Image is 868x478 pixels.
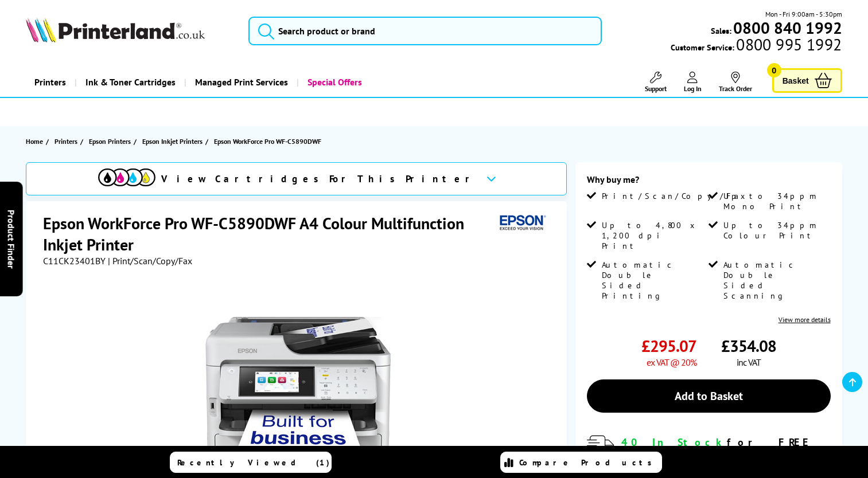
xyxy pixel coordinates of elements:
span: Up to 34ppm Colour Print [723,220,828,241]
a: Add to Basket [587,379,830,413]
span: Automatic Double Sided Scanning [723,260,828,301]
a: Managed Print Services [184,68,297,97]
span: Up to 34ppm Mono Print [723,191,828,211]
span: | Print/Scan/Copy/Fax [108,255,192,267]
a: Home [26,135,46,147]
a: Printerland Logo [26,17,234,45]
div: for FREE Next Day Delivery [621,436,830,462]
span: Print/Scan/Copy/Fax [602,191,749,201]
span: Epson Inkjet Printers [142,135,203,147]
a: 0800 840 1992 [731,22,842,33]
span: Compare Products [519,457,658,468]
a: Ink & Toner Cartridges [75,68,184,97]
span: Recently Viewed (1) [177,457,330,468]
b: 0800 840 1992 [733,17,842,38]
span: Basket [783,73,809,88]
a: Track Order [719,72,752,93]
span: Customer Service: [671,39,842,53]
span: Printers [55,135,77,147]
span: Sales: [711,25,731,36]
a: Printers [55,135,80,147]
a: Special Offers [297,68,371,97]
span: £354.08 [721,335,776,356]
span: Ink & Toner Cartridges [85,68,176,97]
span: 40 In Stock [621,436,727,449]
span: Mon - Fri 9:00am - 5:30pm [765,9,842,19]
h1: Epson WorkForce Pro WF-C5890DWF A4 Colour Multifunction Inkjet Printer [43,213,495,255]
a: Epson Inkjet Printers [142,135,205,147]
a: Epson WorkForce Pro WF-C5890DWF [214,135,324,147]
img: Printerland Logo [26,17,205,42]
span: C11CK23401BY [43,255,106,267]
span: Up to 4,800 x 1,200 dpi Print [602,220,706,251]
span: Epson Printers [89,135,131,147]
a: View more details [779,315,831,324]
span: Product Finder [6,210,17,269]
a: Epson Printers [89,135,134,147]
a: Printers [26,68,75,97]
span: £295.07 [641,335,696,356]
span: inc VAT [737,356,761,368]
div: Why buy me? [587,174,830,191]
span: ex VAT @ 20% [647,356,696,368]
span: View Cartridges For This Printer [161,173,477,185]
span: 0800 995 1992 [734,39,842,50]
span: Epson WorkForce Pro WF-C5890DWF [214,135,321,147]
span: Home [26,135,43,147]
a: Log In [684,72,702,93]
span: Support [645,84,667,93]
input: Search product or brand [248,17,602,45]
a: Basket 0 [772,68,842,93]
span: 0 [767,63,781,77]
img: Epson [495,213,548,234]
img: cmyk-icon.svg [98,169,155,186]
a: Compare Products [500,452,662,473]
a: Support [645,72,667,93]
a: Recently Viewed (1) [170,452,332,473]
span: Automatic Double Sided Printing [602,260,706,301]
span: Log In [684,84,702,93]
